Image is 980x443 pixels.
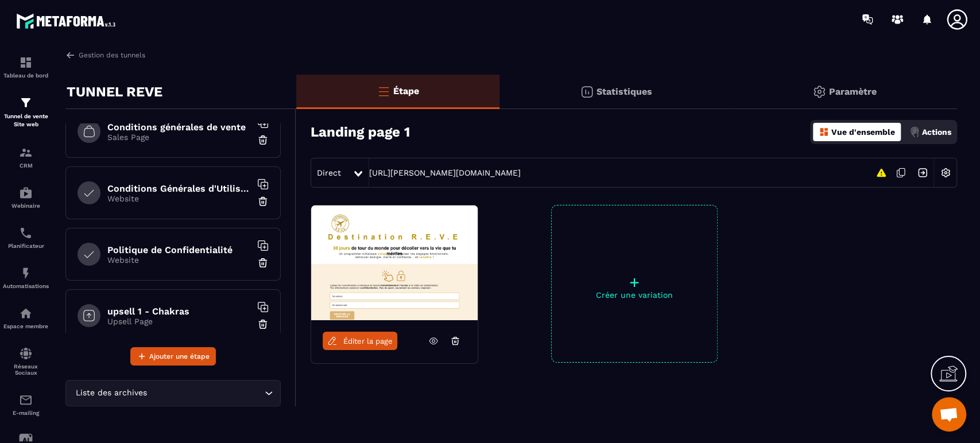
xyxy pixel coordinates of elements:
img: formation [19,96,33,110]
p: Tableau de bord [3,72,49,79]
a: [URL][PERSON_NAME][DOMAIN_NAME] [369,168,521,177]
img: stats.20deebd0.svg [580,85,594,99]
img: formation [19,146,33,160]
a: schedulerschedulerPlanificateur [3,217,49,258]
img: logo [16,10,119,32]
img: dashboard-orange.40269519.svg [819,127,829,137]
p: TUNNEL REVE [67,80,162,103]
p: Réseaux Sociaux [3,363,49,376]
a: automationsautomationsAutomatisations [3,258,49,298]
img: email [19,393,33,407]
p: Paramètre [829,86,877,97]
img: setting-gr.5f69749f.svg [812,85,826,99]
p: CRM [3,162,49,169]
a: formationformationTunnel de vente Site web [3,87,49,137]
a: Gestion des tunnels [65,50,145,60]
div: Search for option [65,380,281,406]
img: automations [19,306,33,320]
img: setting-w.858f3a88.svg [935,162,956,184]
p: Planificateur [3,243,49,249]
div: Ouvrir le chat [932,397,966,432]
h6: Conditions générales de vente [107,122,251,133]
img: formation [19,56,33,69]
a: automationsautomationsWebinaire [3,177,49,217]
img: arrow-next.bcc2205e.svg [912,162,933,184]
a: formationformationTableau de bord [3,47,49,87]
h6: upsell 1 - Chakras [107,306,251,317]
p: Actions [922,127,951,137]
h6: Politique de Confidentialité [107,244,251,255]
p: Créer une variation [552,290,717,300]
img: trash [257,134,269,146]
h3: Landing page 1 [311,124,410,140]
p: Website [107,255,251,265]
a: social-networksocial-networkRéseaux Sociaux [3,338,49,384]
input: Search for option [149,387,262,399]
img: automations [19,266,33,280]
img: trash [257,257,269,269]
a: automationsautomationsEspace membre [3,298,49,338]
button: Ajouter une étape [130,347,216,366]
h6: Conditions Générales d'Utilisation [107,183,251,194]
p: E-mailing [3,410,49,416]
p: Sales Page [107,133,251,142]
a: formationformationCRM [3,137,49,177]
img: social-network [19,347,33,360]
span: Direct [317,168,341,177]
p: Statistiques [596,86,652,97]
img: image [311,205,478,320]
p: Étape [393,86,419,96]
p: Automatisations [3,283,49,289]
p: Tunnel de vente Site web [3,112,49,129]
span: Liste des archives [73,387,149,399]
span: Éditer la page [343,337,393,345]
p: Upsell Page [107,317,251,326]
img: trash [257,196,269,207]
img: bars-o.4a397970.svg [377,84,390,98]
p: Vue d'ensemble [831,127,895,137]
a: emailemailE-mailing [3,384,49,425]
p: Espace membre [3,323,49,329]
p: Website [107,194,251,203]
span: Ajouter une étape [149,351,210,362]
p: Webinaire [3,203,49,209]
img: automations [19,186,33,200]
img: actions.d6e523a2.png [909,127,920,137]
p: + [552,274,717,290]
img: arrow [65,50,76,60]
a: Éditer la page [323,332,397,350]
img: scheduler [19,226,33,240]
img: trash [257,318,269,330]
